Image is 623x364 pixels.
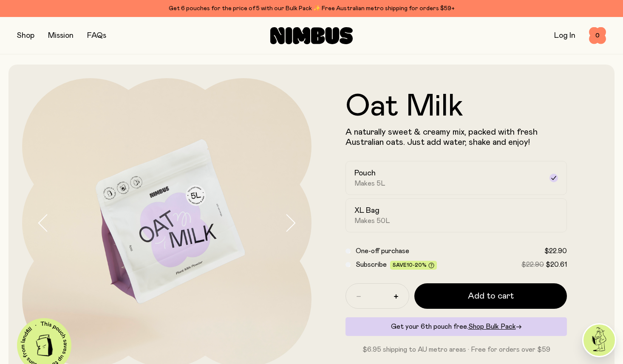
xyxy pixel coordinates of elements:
button: 0 [589,27,606,44]
span: Shop Bulk Pack [468,323,516,330]
span: Makes 5L [354,179,385,188]
span: 10-20% [407,262,427,268]
span: One-off purchase [356,248,409,254]
a: Log In [554,32,575,40]
a: FAQs [87,32,106,40]
div: Get your 6th pouch free. [345,317,567,336]
span: Makes 50L [354,217,390,225]
h2: XL Bag [354,206,379,216]
span: $22.90 [521,261,544,268]
a: Mission [48,32,74,40]
a: Shop Bulk Pack→ [468,323,522,330]
p: $6.95 shipping to AU metro areas · Free for orders over $59 [345,344,567,355]
span: Save [393,262,434,269]
img: agent [583,324,615,356]
button: Add to cart [414,283,567,309]
span: Add to cart [468,290,514,302]
span: Subscribe [356,261,387,268]
span: $20.61 [546,261,567,268]
div: Get 6 pouches for the price of 5 with our Bulk Pack ✨ Free Australian metro shipping for orders $59+ [17,3,606,14]
h1: Oat Milk [345,91,567,122]
p: A naturally sweet & creamy mix, packed with fresh Australian oats. Just add water, shake and enjoy! [345,127,567,147]
span: $22.90 [544,248,567,254]
h2: Pouch [354,168,376,178]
